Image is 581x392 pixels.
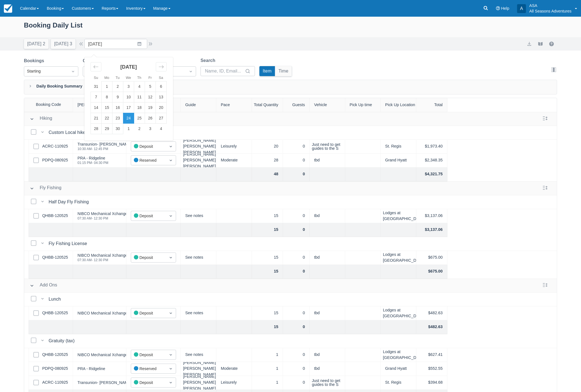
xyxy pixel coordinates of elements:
[77,156,108,160] div: PRA - Ridgeline
[529,8,572,14] p: All Seasons Adventures
[24,98,73,112] div: Booking Code
[310,251,345,265] div: tbd
[27,68,65,74] div: Starting
[27,183,64,193] button: Fly Fishing
[77,253,162,257] div: NIBCO Mechanical Xchange- [PERSON_NAME]
[134,254,163,261] div: Deposit
[283,209,310,223] div: 0
[77,353,162,357] div: NIBCO Mechanical Xchange- [PERSON_NAME]
[310,306,345,320] div: tbd
[123,113,134,124] td: Selected. Wednesday, September 24, 2025
[517,4,526,13] div: A
[42,366,68,372] a: PDPQ-080925
[112,113,123,124] td: Tuesday, September 23, 2025
[123,103,134,113] td: Wednesday, September 17, 2025
[275,66,292,76] button: Time
[149,76,152,80] small: Fr
[181,98,216,112] div: Guide
[134,124,145,134] td: Thursday, October 2, 2025
[123,92,134,103] td: Wednesday, September 10, 2025
[84,57,173,141] div: Calendar
[102,103,112,113] td: Monday, September 15, 2025
[27,281,59,291] button: Add Ons
[381,251,416,265] div: Lodges at [GEOGRAPHIC_DATA]
[252,376,283,390] div: 1
[252,265,283,279] div: 15
[134,143,163,150] div: Deposit
[156,103,167,113] td: Saturday, September 20, 2025
[312,379,343,387] div: Just need to get guides to the S
[27,114,54,124] button: Hiking
[181,251,216,265] div: See notes
[145,81,156,92] td: Friday, September 5, 2025
[134,310,163,316] div: Deposit
[381,348,416,362] div: Lodges at [GEOGRAPHIC_DATA]
[49,129,88,136] div: Custom Local hike
[91,62,101,71] div: Move backward to switch to the previous month.
[216,362,252,376] div: Moderate
[416,154,447,168] div: $2,348.35
[416,362,447,376] div: $552.55
[181,154,216,168] div: [PERSON_NAME], [PERSON_NAME], [PERSON_NAME]
[310,154,345,168] div: tbd
[77,217,162,220] div: 07:30 AM - 12:30 PM
[310,348,345,362] div: tbd
[91,124,102,134] td: Sunday, September 28, 2025
[42,143,68,149] a: ACRC-110925
[42,379,68,386] a: ACRC-110925
[77,161,108,164] div: 01:15 PM - 04:30 PM
[283,348,310,362] div: 0
[112,103,123,113] td: Tuesday, September 16, 2025
[252,209,283,223] div: 15
[283,265,310,279] div: 0
[252,140,283,154] div: 20
[112,81,123,92] td: Tuesday, September 2, 2025
[181,209,216,223] div: See notes
[156,81,167,92] td: Saturday, September 6, 2025
[205,66,244,76] input: Name, ID, Email...
[381,362,416,376] div: Grand Hyatt
[77,311,162,315] div: NIBCO Mechanical Xchange- [PERSON_NAME]
[112,92,123,103] td: Tuesday, September 9, 2025
[112,124,123,134] td: Tuesday, September 30, 2025
[416,306,447,320] div: $482.63
[42,213,68,219] a: QHBB-120525
[134,213,163,219] div: Deposit
[252,223,283,237] div: 15
[120,64,137,70] strong: [DATE]
[381,209,416,223] div: Lodges at [GEOGRAPHIC_DATA]
[416,376,447,390] div: $394.68
[168,144,174,149] span: Dropdown icon
[134,379,163,386] div: Deposit
[283,376,310,390] div: 0
[188,69,194,74] span: Dropdown icon
[73,98,126,112] div: [PERSON_NAME]
[42,254,68,261] a: QHBB-120525
[168,213,174,219] span: Dropdown icon
[283,306,310,320] div: 0
[134,92,145,103] td: Thursday, September 11, 2025
[283,168,310,181] div: 0
[102,81,112,92] td: Monday, September 1, 2025
[156,92,167,103] td: Saturday, September 13, 2025
[49,296,63,303] div: Lunch
[91,103,102,113] td: Sunday, September 14, 2025
[283,251,310,265] div: 0
[24,58,46,64] label: Bookings
[134,352,163,358] div: Deposit
[181,376,216,390] div: [PERSON_NAME], [PERSON_NAME], [PERSON_NAME]
[134,103,145,113] td: Thursday, September 18, 2025
[49,199,91,205] div: Half Day Fly Fishing
[49,240,89,247] div: Fly Fishing License
[42,352,68,358] a: QHBB-120525
[91,113,102,124] td: Sunday, September 21, 2025
[283,223,310,237] div: 0
[252,362,283,376] div: 1
[156,124,167,134] td: Saturday, October 4, 2025
[145,124,156,134] td: Friday, October 3, 2025
[496,6,500,10] i: Help
[252,168,283,181] div: 48
[83,58,104,64] label: Category
[145,92,156,103] td: Friday, September 12, 2025
[49,338,77,344] div: Gratuity (tax)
